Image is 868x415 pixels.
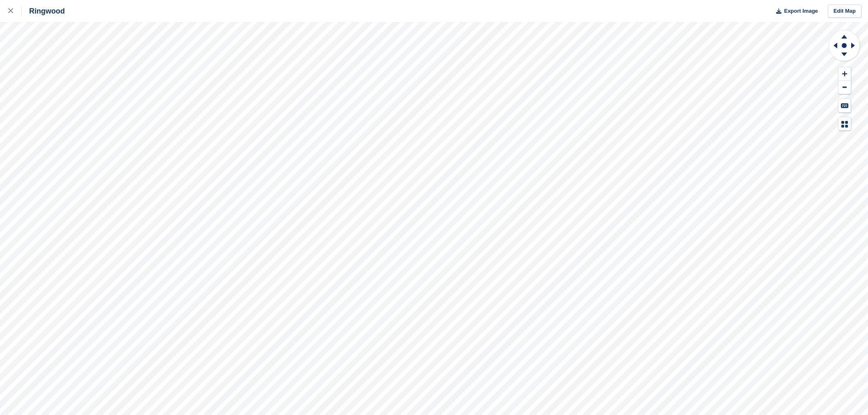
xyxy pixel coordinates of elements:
button: Zoom In [838,67,851,81]
a: Edit Map [828,5,861,18]
button: Export Image [771,5,818,18]
button: Keyboard Shortcuts [838,99,851,112]
button: Map Legend [838,117,851,131]
button: Zoom Out [838,81,851,94]
span: Export Image [784,7,818,15]
div: Ringwood [22,6,65,16]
